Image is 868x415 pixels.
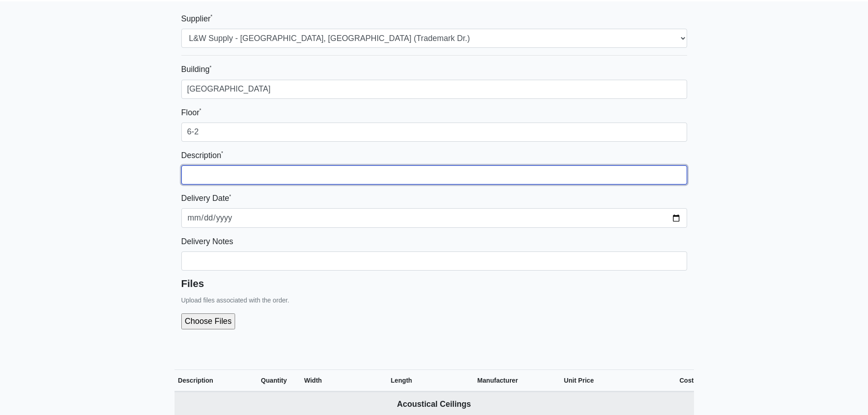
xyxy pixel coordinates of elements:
[261,369,304,392] th: Quantity
[181,208,687,227] input: mm-dd-yyyy
[181,149,223,162] label: Description
[181,12,213,25] label: Supplier
[564,369,651,392] th: Unit Price
[181,278,687,290] h5: Files
[397,400,471,409] b: Acoustical Ceilings
[651,369,694,392] th: Cost
[181,63,212,76] label: Building
[304,369,391,392] th: Width
[178,377,213,384] span: Description
[181,313,333,329] input: Choose Files
[181,235,233,248] label: Delivery Notes
[181,297,289,304] small: Upload files associated with the order.
[181,192,231,205] label: Delivery Date
[181,106,201,119] label: Floor
[391,369,478,392] th: Length
[478,369,564,392] th: Manufacturer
